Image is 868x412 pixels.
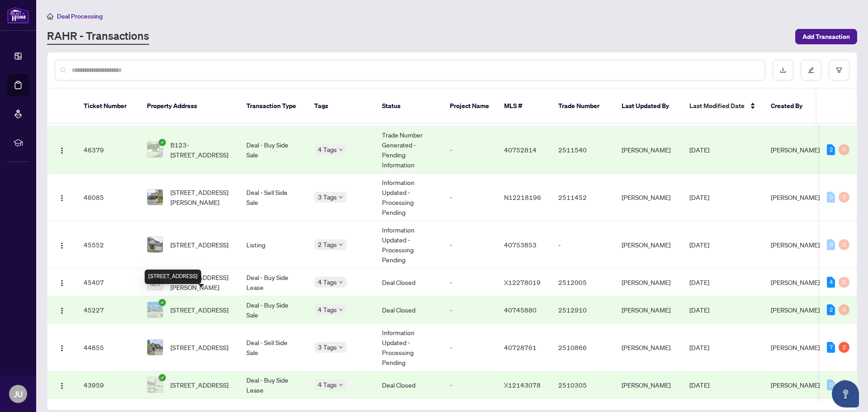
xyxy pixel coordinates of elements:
[147,340,163,355] img: thumbnail-img
[339,242,343,247] span: down
[614,126,682,174] td: [PERSON_NAME]
[76,174,140,221] td: 46085
[689,146,709,154] span: [DATE]
[801,60,821,81] button: edit
[58,194,66,202] img: Logo
[689,193,709,201] span: [DATE]
[689,381,709,389] span: [DATE]
[170,342,228,352] span: [STREET_ADDRESS]
[827,277,835,288] div: 4
[829,60,849,81] button: filter
[375,296,443,324] td: Deal Closed
[145,270,201,284] div: [STREET_ADDRESS]
[170,140,232,160] span: B123-[STREET_ADDRESS]
[375,174,443,221] td: Information Updated - Processing Pending
[689,101,745,111] span: Last Modified Date
[551,324,614,371] td: 2510866
[147,377,163,393] img: thumbnail-img
[14,388,23,400] span: JU
[375,371,443,399] td: Deal Closed
[504,146,537,154] span: 40752814
[239,126,307,174] td: Deal - Buy Side Sale
[551,174,614,221] td: 2511452
[551,221,614,269] td: -
[771,278,820,286] span: [PERSON_NAME]
[614,89,682,124] th: Last Updated By
[836,67,842,73] span: filter
[375,126,443,174] td: Trade Number Generated - Pending Information
[55,142,69,157] button: Logo
[318,239,337,250] span: 2 Tags
[689,306,709,314] span: [DATE]
[504,381,541,389] span: X12143078
[771,381,820,389] span: [PERSON_NAME]
[827,192,835,203] div: 0
[780,67,786,73] span: download
[504,278,541,286] span: X12278019
[76,296,140,324] td: 45227
[239,324,307,371] td: Deal - Sell Side Sale
[76,324,140,371] td: 44855
[55,340,69,355] button: Logo
[839,379,849,390] div: 0
[147,237,163,252] img: thumbnail-img
[839,144,849,155] div: 0
[375,269,443,296] td: Deal Closed
[504,343,537,351] span: 40728761
[339,280,343,284] span: down
[689,343,709,351] span: [DATE]
[170,240,228,250] span: [STREET_ADDRESS]
[239,221,307,269] td: Listing
[771,306,820,314] span: [PERSON_NAME]
[795,29,857,44] button: Add Transaction
[318,379,337,390] span: 4 Tags
[76,126,140,174] td: 46379
[55,275,69,289] button: Logo
[827,342,835,353] div: 7
[318,192,337,202] span: 3 Tags
[443,89,497,124] th: Project Name
[682,89,764,124] th: Last Modified Date
[76,269,140,296] td: 45407
[318,277,337,287] span: 4 Tags
[443,296,497,324] td: -
[239,371,307,399] td: Deal - Buy Side Lease
[839,342,849,353] div: 2
[318,342,337,352] span: 3 Tags
[58,242,66,249] img: Logo
[55,303,69,317] button: Logo
[47,28,149,45] a: RAHR - Transactions
[443,174,497,221] td: -
[689,241,709,249] span: [DATE]
[239,174,307,221] td: Deal - Sell Side Sale
[170,187,232,207] span: [STREET_ADDRESS][PERSON_NAME]
[58,345,66,352] img: Logo
[504,306,537,314] span: 40745880
[318,144,337,155] span: 4 Tags
[58,382,66,389] img: Logo
[773,60,793,81] button: download
[58,307,66,314] img: Logo
[147,302,163,317] img: thumbnail-img
[47,13,53,19] span: home
[57,12,103,20] span: Deal Processing
[832,380,859,407] button: Open asap
[771,241,820,249] span: [PERSON_NAME]
[551,371,614,399] td: 2510305
[614,371,682,399] td: [PERSON_NAME]
[764,89,818,124] th: Created By
[808,67,814,73] span: edit
[614,296,682,324] td: [PERSON_NAME]
[7,7,29,24] img: logo
[827,379,835,390] div: 0
[239,89,307,124] th: Transaction Type
[307,89,375,124] th: Tags
[55,237,69,252] button: Logo
[170,272,232,292] span: [STREET_ADDRESS][PERSON_NAME]
[159,299,166,306] span: check-circle
[339,345,343,350] span: down
[339,195,343,199] span: down
[839,192,849,203] div: 0
[170,380,228,390] span: [STREET_ADDRESS]
[443,371,497,399] td: -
